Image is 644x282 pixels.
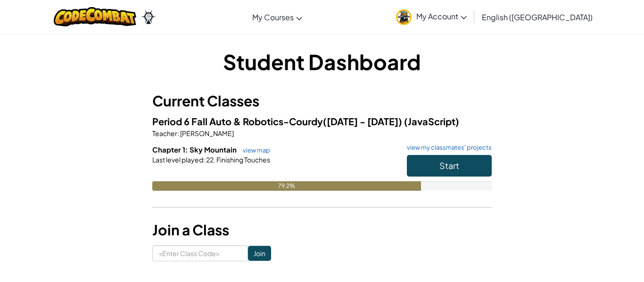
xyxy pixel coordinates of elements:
[391,2,471,32] a: My Account
[152,47,492,76] h1: Student Dashboard
[54,7,136,26] img: CodeCombat logo
[203,155,205,164] span: :
[152,181,421,191] div: 79.2%
[141,10,156,24] img: Ozaria
[396,9,412,25] img: avatar
[404,115,459,127] span: (JavaScript)
[152,155,203,164] span: Last level played
[439,160,459,171] span: Start
[416,11,467,21] span: My Account
[402,145,492,151] a: view my classmates' projects
[482,12,593,22] span: English ([GEOGRAPHIC_DATA])
[205,155,215,164] span: 22.
[152,115,404,127] span: Period 6 Fall Auto & Robotics-Courdy([DATE] - [DATE])
[152,219,492,241] h3: Join a Class
[248,4,307,30] a: My Courses
[152,90,492,112] h3: Current Classes
[407,155,492,177] button: Start
[152,129,177,137] span: Teacher
[238,146,270,154] a: view map
[179,129,234,137] span: [PERSON_NAME]
[248,246,271,261] input: Join
[477,4,597,30] a: English ([GEOGRAPHIC_DATA])
[252,12,294,22] span: My Courses
[152,145,238,154] span: Chapter 1: Sky Mountain
[215,155,270,164] span: Finishing Touches
[152,245,248,261] input: <Enter Class Code>
[177,129,179,137] span: :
